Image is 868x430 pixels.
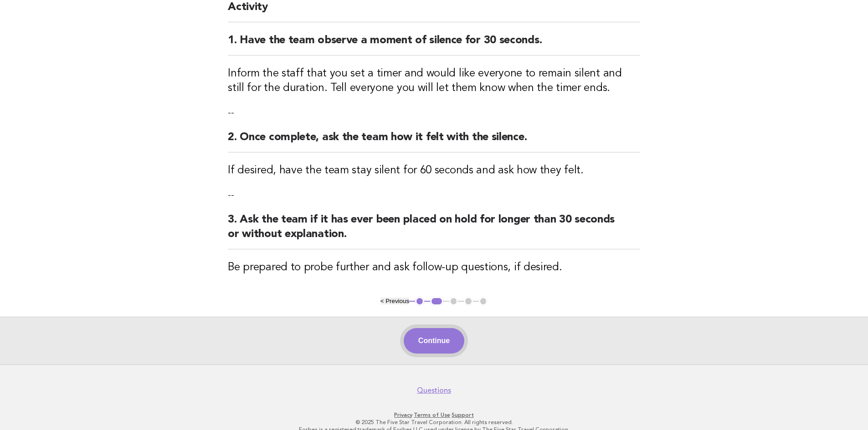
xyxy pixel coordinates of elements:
p: -- [228,189,640,202]
h2: 1. Have the team observe a moment of silence for 30 seconds. [228,33,640,56]
a: Support [452,412,474,418]
h3: If desired, have the team stay silent for 60 seconds and ask how they felt. [228,163,640,178]
p: © 2025 The Five Star Travel Corporation. All rights reserved. [155,419,713,426]
h2: 3. Ask the team if it has ever been placed on hold for longer than 30 seconds or without explanat... [228,212,640,249]
h2: 2. Once complete, ask the team how it felt with the silence. [228,130,640,152]
button: 1 [415,297,424,306]
h3: Be prepared to probe further and ask follow-up questions, if desired. [228,260,640,275]
a: Terms of Use [414,412,450,418]
button: < Previous [380,298,409,304]
p: -- [228,106,640,119]
p: · · [155,411,713,419]
h3: Inform the staff that you set a timer and would like everyone to remain silent and still for the ... [228,66,640,96]
button: Continue [404,328,464,354]
button: 2 [430,297,443,306]
a: Questions [417,386,451,395]
a: Privacy [394,412,412,418]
